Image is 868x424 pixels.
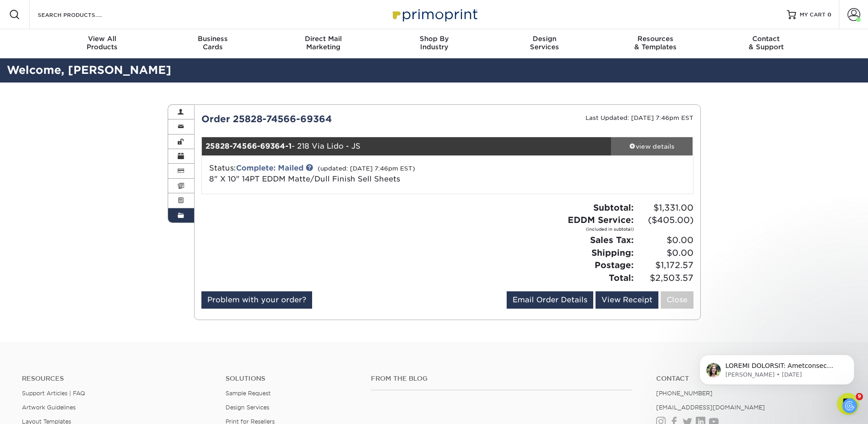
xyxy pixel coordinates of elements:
a: Shop ByIndustry [379,29,489,58]
span: $0.00 [637,247,693,259]
a: View AllProducts [47,29,158,58]
strong: Shipping: [591,248,634,258]
img: Primoprint [389,5,480,24]
small: (updated: [DATE] 7:46pm EST) [318,165,415,172]
span: Shop By [379,35,489,43]
strong: Subtotal: [593,202,634,212]
span: MY CART [800,11,826,19]
span: ($405.00) [637,214,693,227]
div: - 218 Via Lido - JS [202,137,611,155]
iframe: Intercom live chat [837,393,859,415]
a: Support Articles | FAQ [22,390,85,397]
span: View All [47,35,158,43]
div: Marketing [268,35,379,51]
a: [PHONE_NUMBER] [656,390,713,397]
a: Resources& Templates [600,29,711,58]
strong: EDDM Service: [568,215,634,232]
iframe: Intercom notifications message [686,336,868,399]
strong: Total: [609,273,634,283]
a: Contact& Support [711,29,822,58]
h4: Resources [22,375,212,383]
span: $2,503.57 [637,272,693,284]
span: Resources [600,35,711,43]
span: $1,331.00 [637,202,693,214]
a: Close [661,291,693,309]
strong: Postage: [595,260,634,270]
input: SEARCH PRODUCTS..... [37,9,126,20]
div: Services [489,35,600,51]
h4: From the Blog [371,375,632,383]
div: Cards [157,35,268,51]
span: $1,172.57 [637,259,693,272]
strong: Sales Tax: [590,235,634,245]
a: Direct MailMarketing [268,29,379,58]
span: 0 [827,11,832,18]
a: View Receipt [596,291,658,309]
span: Contact [711,35,822,43]
span: Business [157,35,268,43]
div: & Support [711,35,822,51]
a: Contact [656,375,846,383]
a: [EMAIL_ADDRESS][DOMAIN_NAME] [656,404,765,411]
small: Last Updated: [DATE] 7:46pm EST [586,114,693,121]
a: DesignServices [489,29,600,58]
a: 8" X 10" 14PT EDDM Matte/Dull Finish Sell Sheets [209,175,400,183]
span: $0.00 [637,234,693,247]
small: (included in subtotal) [568,226,634,233]
a: Problem with your order? [201,291,312,309]
strong: 25828-74566-69364-1 [205,142,292,150]
a: Email Order Details [507,291,593,309]
a: view details [611,137,693,155]
div: Order 25828-74566-69364 [195,112,447,126]
div: Products [47,35,158,51]
a: Complete: Mailed [236,164,303,172]
div: & Templates [600,35,711,51]
a: Sample Request [226,390,271,397]
span: 9 [856,393,863,400]
div: view details [611,142,693,151]
div: Industry [379,35,489,51]
h4: Solutions [226,375,357,383]
span: Direct Mail [268,35,379,43]
a: Design Services [226,404,269,411]
span: Design [489,35,600,43]
a: BusinessCards [157,29,268,58]
div: Status: [202,163,529,185]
